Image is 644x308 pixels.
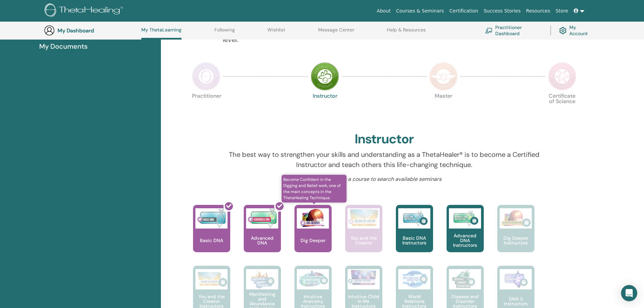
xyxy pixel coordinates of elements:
[45,3,125,19] img: logo.png
[348,208,380,227] img: You and the Creator
[481,5,523,17] a: Success Stories
[449,208,481,229] img: Advanced DNA Instructors
[223,175,546,183] p: Click on a course to search available seminars
[345,236,382,245] p: You and the Creator
[57,27,125,34] h3: My Dashboard
[298,238,328,243] p: Dig Deeper
[214,27,235,38] a: Following
[345,205,382,266] a: You and the Creator You and the Creator
[282,175,347,203] span: Become Confident in the Digging and Belief work, one of the main concepts in the ThetaHealing Tec...
[44,25,55,36] img: generic-user-icon.jpg
[497,297,534,306] p: DNA 3 Instructors
[192,62,220,91] img: Practitioner
[485,23,542,38] a: Practitioner Dashboard
[559,25,567,36] img: cog.svg
[318,27,354,38] a: Message Center
[244,205,281,266] a: Advanced DNA Advanced DNA
[500,269,532,289] img: DNA 3 Instructors
[553,5,571,17] a: Store
[621,285,637,301] div: Open Intercom Messenger
[398,208,430,229] img: Basic DNA Instructors
[193,205,230,266] a: Basic DNA Basic DNA
[294,205,332,266] a: Become Confident in the Digging and Belief work, one of the main concepts in the ThetaHealing Tec...
[39,41,88,51] span: My Documents
[429,93,458,122] p: Master
[500,208,532,229] img: Dig Deeper Instructors
[387,27,426,38] a: Help & Resources
[223,149,546,170] p: The best way to strengthen your skills and understanding as a ThetaHealer® is to become a Certifi...
[393,5,447,17] a: Courses & Seminars
[447,205,484,266] a: Advanced DNA Instructors Advanced DNA Instructors
[311,62,339,91] img: Instructor
[449,269,481,289] img: Disease and Disorder Instructors
[429,62,458,91] img: Master
[497,205,534,266] a: Dig Deeper Instructors Dig Deeper Instructors
[396,236,433,245] p: Basic DNA Instructors
[297,269,329,289] img: Intuitive Anatomy Instructors
[447,233,484,247] p: Advanced DNA Instructors
[244,236,281,245] p: Advanced DNA
[497,236,534,245] p: Dig Deeper Instructors
[195,208,228,229] img: Basic DNA
[297,208,329,229] img: Dig Deeper
[246,269,278,289] img: Manifesting and Abundance Instructors
[192,93,220,122] p: Practitioner
[548,93,576,122] p: Certificate of Science
[246,208,278,229] img: Advanced DNA
[141,27,182,40] a: My ThetaLearning
[523,5,553,17] a: Resources
[548,62,576,91] img: Certificate of Science
[398,269,430,289] img: World Relations Instructors
[374,5,393,17] a: About
[485,28,493,33] img: chalkboard-teacher.svg
[396,205,433,266] a: Basic DNA Instructors Basic DNA Instructors
[311,93,339,122] p: Instructor
[559,23,593,38] a: My Account
[355,132,414,147] h2: Instructor
[348,269,380,286] img: Intuitive Child In Me Instructors
[195,269,228,289] img: You and the Creator Instructors
[267,27,285,38] a: Wishlist
[447,5,481,17] a: Certification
